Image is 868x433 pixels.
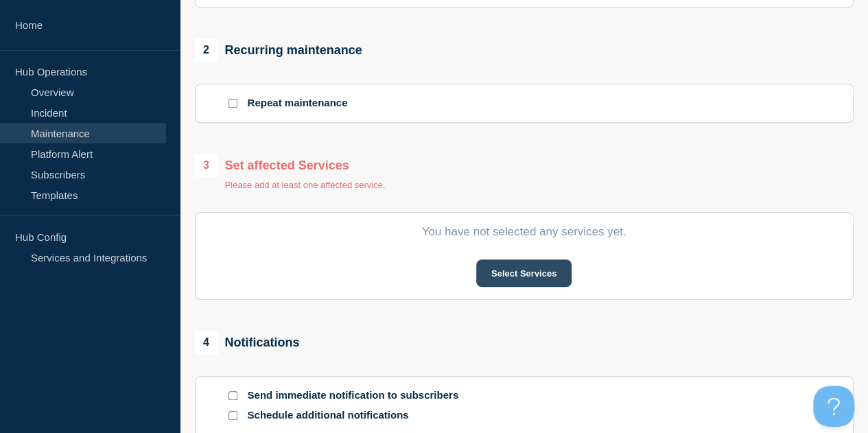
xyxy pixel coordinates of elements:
iframe: Help Scout Beacon - Open [813,386,854,427]
input: Repeat maintenance [228,99,237,108]
p: You have not selected any services yet. [226,225,823,239]
span: 4 [195,331,218,354]
div: Notifications [195,331,300,354]
div: Recurring maintenance [195,38,362,62]
p: Please add at least one affected service. [225,180,386,190]
span: 3 [195,154,218,177]
p: Repeat maintenance [248,97,348,110]
div: Set affected Services [195,154,386,177]
span: 2 [195,38,218,62]
p: Schedule additional notifications [248,409,467,422]
input: Send immediate notification to subscribers [228,391,237,400]
input: Schedule additional notifications [228,411,237,420]
button: Select Services [476,259,572,287]
p: Send immediate notification to subscribers [248,389,467,402]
